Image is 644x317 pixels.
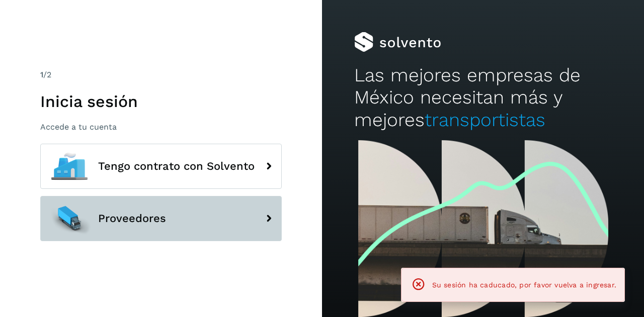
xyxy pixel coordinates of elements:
[40,92,282,111] h1: Inicia sesión
[40,70,43,79] span: 1
[40,144,282,189] button: Tengo contrato con Solvento
[98,160,255,172] span: Tengo contrato con Solvento
[98,213,166,225] span: Proveedores
[354,64,612,131] h2: Las mejores empresas de México necesitan más y mejores
[40,196,282,241] button: Proveedores
[425,109,545,131] span: transportistas
[40,122,282,132] p: Accede a tu cuenta
[432,281,616,289] span: Su sesión ha caducado, por favor vuelva a ingresar.
[40,69,282,81] div: /2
